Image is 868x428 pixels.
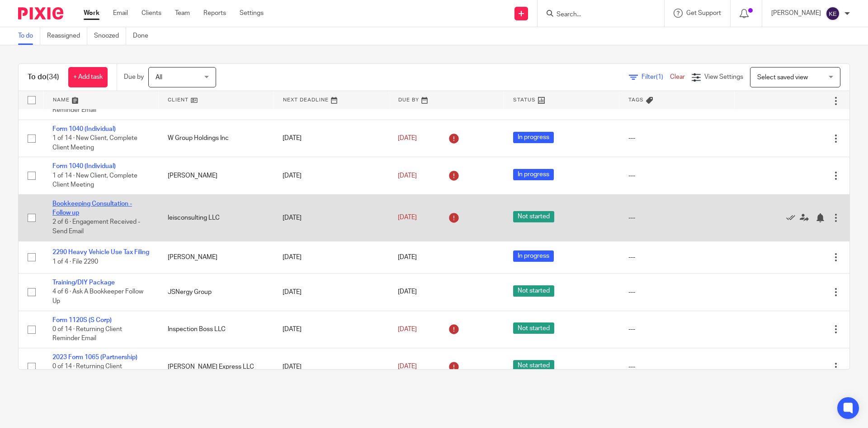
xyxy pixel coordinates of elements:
[398,326,417,332] span: [DATE]
[398,254,417,260] span: [DATE]
[513,169,554,180] span: In progress
[159,241,274,273] td: [PERSON_NAME]
[159,157,274,194] td: [PERSON_NAME]
[274,274,389,311] td: [DATE]
[642,74,670,80] span: Filter
[628,325,726,334] div: ---
[628,171,726,180] div: ---
[47,73,59,81] span: (34)
[513,322,554,334] span: Not started
[786,213,800,222] a: Mark as done
[513,360,554,371] span: Not started
[52,354,137,361] a: 2023 Form 1065 (Partnership)
[274,157,389,194] td: [DATE]
[68,67,108,87] a: + Add task
[203,9,226,18] a: Reports
[274,120,389,157] td: [DATE]
[133,27,155,45] a: Done
[628,362,726,371] div: ---
[113,9,128,18] a: Email
[52,326,122,342] span: 0 of 14 · Returning Client Reminder Email
[52,279,115,286] a: Training/DIY Package
[159,274,274,311] td: JSNergy Group
[398,289,417,295] span: [DATE]
[52,317,112,323] a: Form 1120S (S Corp)
[704,74,743,80] span: View Settings
[94,27,126,45] a: Snoozed
[274,241,389,273] td: [DATE]
[159,120,274,157] td: W Group Holdings Inc
[513,250,554,262] span: In progress
[52,219,140,235] span: 2 of 6 · Engagement Received - Send Email
[52,364,122,380] span: 0 of 14 · Returning Client Reminder Email
[18,27,40,45] a: To do
[628,253,726,262] div: ---
[274,348,389,385] td: [DATE]
[142,9,161,18] a: Clients
[274,311,389,348] td: [DATE]
[52,259,98,265] span: 1 of 4 · File 2290
[175,9,190,18] a: Team
[398,215,417,221] span: [DATE]
[52,98,122,114] span: 0 of 14 · Returning Client Reminder Email
[159,311,274,348] td: Inspection Boss LLC
[47,27,87,45] a: Reassigned
[156,74,162,81] span: All
[757,74,808,81] span: Select saved view
[656,74,663,80] span: (1)
[513,211,554,222] span: Not started
[18,7,63,19] img: Pixie
[628,134,726,143] div: ---
[159,348,274,385] td: [PERSON_NAME] Express LLC
[274,194,389,241] td: [DATE]
[240,9,264,18] a: Settings
[52,163,116,169] a: Form 1040 (Individual)
[771,9,821,18] p: [PERSON_NAME]
[52,173,137,188] span: 1 of 14 · New Client, Complete Client Meeting
[52,289,143,305] span: 4 of 6 · Ask A Bookkeeper Follow Up
[670,74,685,80] a: Clear
[628,97,644,102] span: Tags
[124,72,144,82] p: Due by
[52,201,132,216] a: Bookkeeping Consultation - Follow up
[28,72,59,82] h1: To do
[628,288,726,297] div: ---
[52,126,116,132] a: Form 1040 (Individual)
[686,10,721,16] span: Get Support
[556,11,637,19] input: Search
[513,132,554,143] span: In progress
[513,285,554,297] span: Not started
[52,135,137,151] span: 1 of 14 · New Client, Complete Client Meeting
[84,9,99,18] a: Work
[159,194,274,241] td: leisconsulting LLC
[52,249,149,255] a: 2290 Heavy Vehicle Use Tax Filing
[628,213,726,222] div: ---
[398,135,417,141] span: [DATE]
[398,173,417,179] span: [DATE]
[826,6,840,21] img: svg%3E
[398,364,417,370] span: [DATE]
